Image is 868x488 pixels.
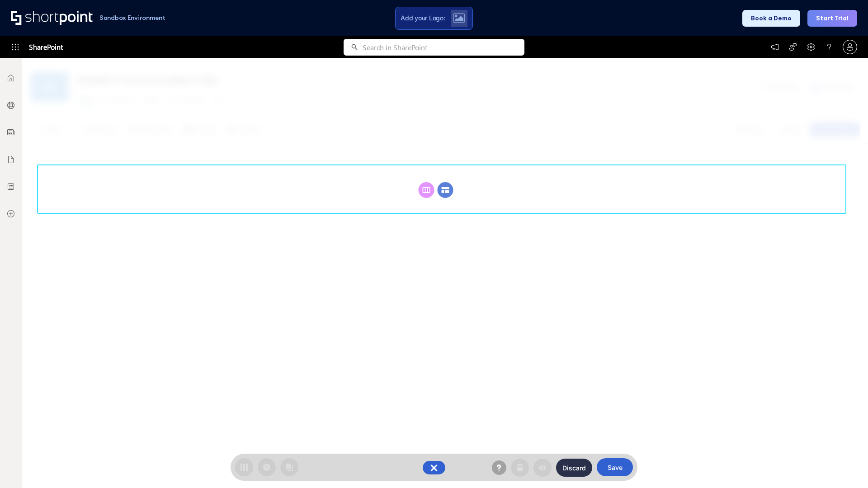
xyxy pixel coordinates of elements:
button: Discard [556,459,592,477]
button: Book a Demo [742,10,800,27]
span: SharePoint [29,36,63,58]
iframe: Chat Widget [823,445,868,488]
button: Save [597,458,633,476]
button: Start Trial [807,10,857,27]
h1: Sandbox Environment [99,15,165,20]
span: Add your Logo: [401,14,445,22]
img: Upload logo [453,13,465,23]
input: Search in SharePoint [363,39,524,56]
